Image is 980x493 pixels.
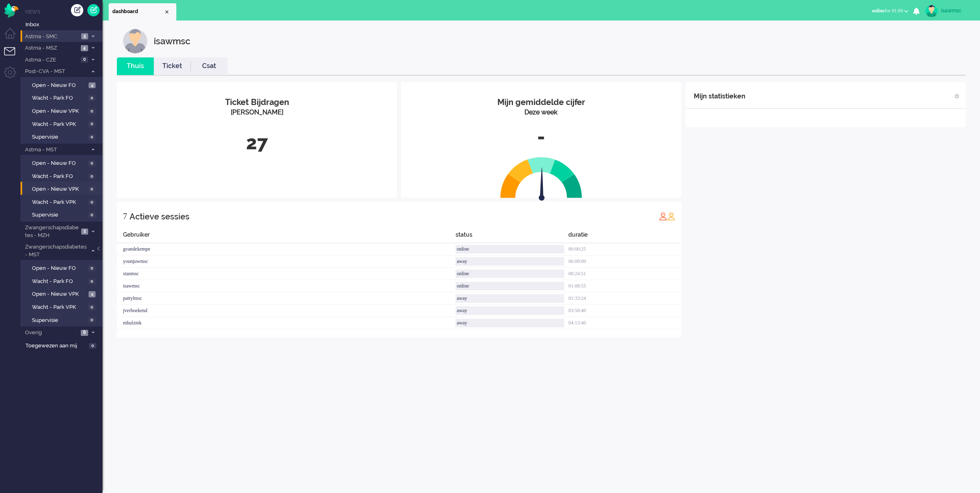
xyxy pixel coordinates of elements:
[925,5,938,17] img: avatar
[25,8,103,15] li: Views
[24,158,102,167] a: Open - Nieuw FO 0
[456,245,564,253] div: online
[88,304,96,310] span: 0
[24,33,79,41] span: Astma - SMC
[4,66,23,85] li: Admin menu
[87,4,100,16] a: Quick Ticket
[123,96,391,108] div: Ticket Bijdragen
[568,280,681,292] div: 01:08:55
[89,82,96,89] span: 4
[568,305,681,317] div: 03:50:40
[867,2,913,21] li: onlinefor 01:09
[32,107,86,115] span: Open - Nieuw VPK
[154,29,190,53] div: isawmsc
[32,211,86,219] span: Supervisie
[24,329,78,337] span: Overig
[123,208,127,224] div: 7
[32,173,86,180] span: Wacht - Park FO
[867,5,913,17] button: onlinefor 01:09
[456,257,564,266] div: away
[88,173,96,180] span: 0
[89,343,96,349] span: 0
[24,132,102,141] a: Supervisie 0
[24,56,78,64] span: Astma - CZE
[191,62,228,71] a: Csat
[88,212,96,218] span: 0
[32,278,86,285] span: Wacht - Park FO
[4,47,23,66] li: Tickets menu
[117,268,456,280] div: stanmsc
[130,208,189,225] div: Actieve sessies
[88,278,96,285] span: 0
[24,171,102,180] a: Wacht - Park FO 0
[872,8,884,14] span: online
[456,294,564,303] div: away
[24,341,103,350] a: Toegewezen aan mij 0
[117,317,456,329] div: mhulzink
[88,199,96,205] span: 0
[32,290,87,298] span: Open - Nieuw VPK
[24,44,78,52] span: Astma - MSZ
[32,265,86,272] span: Open - Nieuw FO
[117,256,456,268] div: younjuwmsc
[32,185,86,193] span: Open - Nieuw VPK
[123,130,391,157] div: 27
[117,57,154,75] li: Thuis
[117,62,154,71] a: Thuis
[568,292,681,305] div: 01:33:24
[117,280,456,292] div: isawmsc
[568,256,681,268] div: 06:09:09
[407,108,675,117] div: Deze week
[659,212,667,220] img: profile_red.svg
[24,289,102,298] a: Open - Nieuw VPK 4
[456,282,564,290] div: online
[81,33,88,39] span: 5
[117,292,456,305] div: pattylmsc
[524,167,559,203] img: arrow.svg
[24,20,103,29] a: Inbox
[88,317,96,323] span: 0
[500,157,582,198] img: semi_circle.svg
[24,315,102,324] a: Supervisie 0
[81,57,88,63] span: 0
[81,45,88,51] span: 4
[32,121,86,128] span: Wacht - Park VPK
[24,243,87,258] span: Zwangerschapsdiabetes - MST
[24,184,102,193] a: Open - Nieuw VPK 0
[71,4,83,16] div: Creëer ticket
[117,305,456,317] div: jverboekend
[4,3,18,18] img: flow_omnibird.svg
[24,276,102,285] a: Wacht - Park FO 0
[88,108,96,114] span: 0
[24,93,102,102] a: Wacht - Park FO 0
[123,29,148,53] img: customer.svg
[88,186,96,192] span: 0
[941,7,972,15] div: isawmsc
[568,231,681,243] div: duratie
[4,5,18,11] a: Omnidesk
[456,231,568,243] div: status
[88,134,96,140] span: 0
[456,319,564,327] div: away
[123,108,391,117] div: [PERSON_NAME]
[456,269,564,278] div: online
[407,96,675,108] div: Mijn gemiddelde cijfer
[88,160,96,167] span: 0
[872,8,903,14] span: for 01:09
[117,231,456,243] div: Gebruiker
[24,210,102,219] a: Supervisie 0
[81,330,88,336] span: 6
[24,146,87,154] span: Astma - MST
[32,160,86,167] span: Open - Nieuw FO
[88,265,96,272] span: 0
[568,243,681,256] div: 00:00:25
[88,121,96,127] span: 0
[456,306,564,315] div: away
[117,243,456,256] div: gvandekempe
[4,28,23,46] li: Dashboard menu
[24,302,102,311] a: Wacht - Park VPK 0
[694,88,745,105] div: Mijn statistieken
[24,68,87,75] span: Post-CVA - MST
[32,94,86,102] span: Wacht - Park FO
[24,224,79,239] span: Zwangerschapsdiabetes - MZH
